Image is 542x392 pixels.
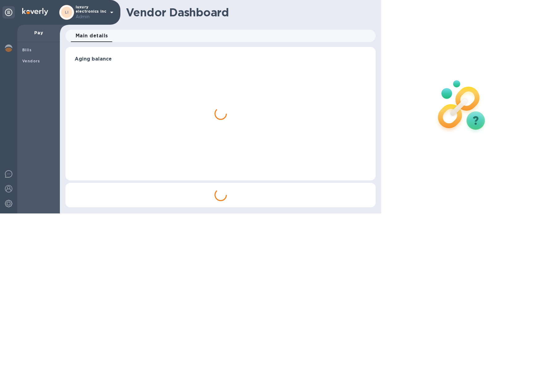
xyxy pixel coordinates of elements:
[126,6,371,19] h1: Vendor Dashboard
[22,48,31,52] b: Bills
[22,30,55,36] p: Pay
[22,8,48,15] img: Logo
[76,5,106,20] p: luxury electronics inc
[2,6,15,19] div: Unpin categories
[22,59,40,63] b: Vendors
[75,56,366,62] h3: Aging balance
[76,32,108,40] span: Main details
[76,14,106,20] p: Admin
[65,10,69,15] b: LI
